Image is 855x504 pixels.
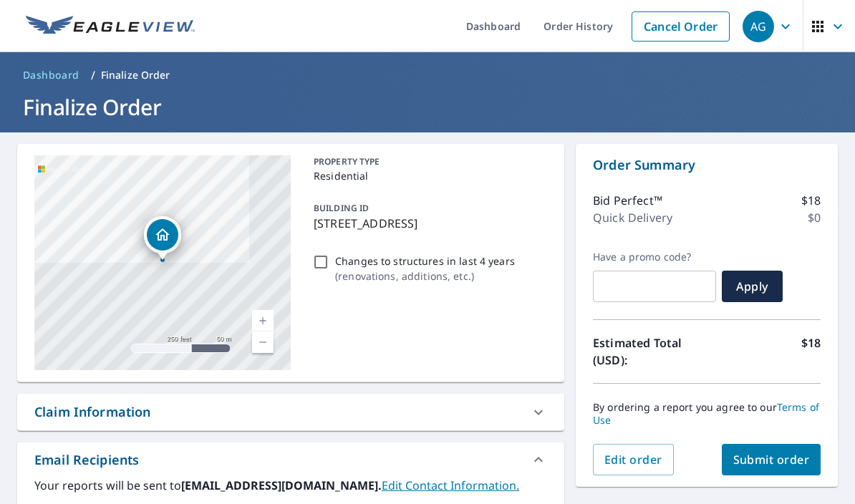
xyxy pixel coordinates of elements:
[335,268,515,283] p: ( renovations, additions, etc. )
[733,452,810,467] span: Submit order
[26,16,195,37] img: EV Logo
[801,334,821,369] p: $18
[593,155,821,175] p: Order Summary
[17,64,85,87] a: Dashboard
[593,209,672,226] p: Quick Delivery
[722,271,783,302] button: Apply
[17,442,564,477] div: Email Recipients
[593,251,716,263] label: Have a promo code?
[17,92,838,122] h1: Finalize Order
[593,192,662,209] p: Bid Perfect™
[34,477,547,494] label: Your reports will be sent to
[593,400,819,427] a: Terms of Use
[314,155,541,168] p: PROPERTY TYPE
[34,402,151,422] div: Claim Information
[335,253,515,268] p: Changes to structures in last 4 years
[17,394,564,430] div: Claim Information
[743,11,774,42] div: AG
[593,401,821,427] p: By ordering a report you agree to our
[808,209,821,226] p: $0
[252,310,274,331] a: Current Level 17, Zoom In
[101,68,170,82] p: Finalize Order
[17,64,838,87] nav: breadcrumb
[314,202,369,214] p: BUILDING ID
[314,168,541,183] p: Residential
[733,278,771,294] span: Apply
[91,67,95,84] li: /
[144,216,181,261] div: Dropped pin, building 1, Residential property, 4671 Beechwood Rd Ellicott City, MD 21043
[181,478,382,493] b: [EMAIL_ADDRESS][DOMAIN_NAME].
[801,192,821,209] p: $18
[604,452,662,467] span: Edit order
[314,215,541,232] p: [STREET_ADDRESS]
[632,11,730,42] a: Cancel Order
[382,478,519,493] a: EditContactInfo
[23,68,79,82] span: Dashboard
[722,444,821,475] button: Submit order
[593,334,707,369] p: Estimated Total (USD):
[252,331,274,353] a: Current Level 17, Zoom Out
[593,444,674,475] button: Edit order
[34,450,139,470] div: Email Recipients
